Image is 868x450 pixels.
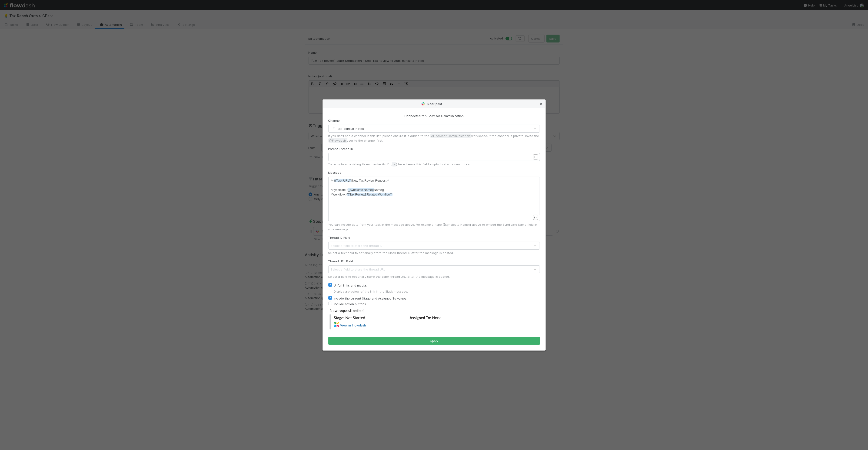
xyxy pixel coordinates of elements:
div: You can include data from your task in the message above. For example, type {{Syndicate Name}} ab... [328,222,540,232]
div: Select a field to store the thread URL [331,267,386,272]
span: @Flowdash [328,138,347,143]
span: tax-consult-notifs [331,127,364,130]
div: To reply to an existing thread, enter its ID ( ) here. Leave this field empty to start a new thread. [328,162,540,166]
span: {{[Tax Review] Related Workflow}} [347,193,392,196]
span: {{Task URL}} [334,179,351,182]
span: {{Syndicate Name}} [348,188,374,192]
div: Slack post [323,100,545,108]
div: Select a field to store the thread ID [331,243,383,248]
div: If you don’t see a channel in this list, please ensure it is added to the workspace. If the chann... [328,134,540,143]
div: Connected to AL Advisor Communication [328,114,540,118]
span: ts [392,162,396,166]
label: Message [328,170,342,175]
img: slack-logo-be3b6b95c164fb0f6cff.svg [421,102,425,105]
label: Channel [328,118,341,123]
img: slack-post-preview-sync-only-28d60f15e40aa9a4dd0f.png [328,307,445,331]
label: Thread URL Field [328,259,353,264]
span: *Workflow:* [331,193,392,196]
label: Include action buttons. [334,301,367,307]
span: *< |New Tax Review Request>* [331,179,389,182]
button: Apply [328,337,540,345]
label: Thread ID Field [328,235,350,240]
span: AL Advisor Communication [430,134,471,138]
button: { } [533,215,538,220]
label: Unfurl links and media. [334,283,367,288]
span: *Syndicate:* Name}} [331,188,384,192]
div: Select a field to optionally store the Slack thread URL after the message is posted. [328,274,540,279]
label: Parent Thread ID [328,147,353,151]
div: Select a text field to optionally store the Slack thread ID after the message is posted. [328,251,540,255]
label: Include the current Stage and Assigned To values. [334,296,407,301]
button: { } [533,154,538,160]
div: Display a preview of the link in the Slack message. [334,289,540,294]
